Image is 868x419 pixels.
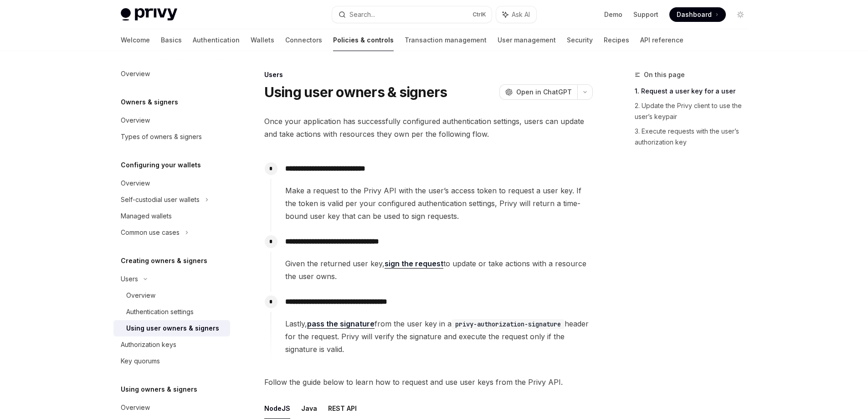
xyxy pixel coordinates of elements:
[633,10,658,19] a: Support
[264,84,447,100] h1: Using user owners & signers
[499,84,577,100] button: Open in ChatGPT
[121,227,180,238] div: Common use cases
[121,211,172,222] div: Managed wallets
[121,402,150,413] div: Overview
[635,84,755,98] a: 1. Request a user key for a user
[121,29,150,51] a: Welcome
[161,29,182,51] a: Basics
[604,10,622,19] a: Demo
[121,194,200,205] div: Self-custodial user wallets
[496,6,536,23] button: Ask AI
[604,29,629,51] a: Recipes
[251,29,274,51] a: Wallets
[264,115,593,140] span: Once your application has successfully configured authentication settings, users can update and t...
[121,115,150,126] div: Overview
[512,10,530,19] span: Ask AI
[121,274,138,285] div: Users
[126,306,194,317] div: Authentication settings
[285,184,592,222] span: Make a request to the Privy API with the user’s access token to request a user key. If the token ...
[121,384,197,395] h5: Using owners & signers
[405,29,487,51] a: Transaction management
[644,69,685,80] span: On this page
[121,255,207,266] h5: Creating owners & signers
[349,9,375,20] div: Search...
[113,66,230,82] a: Overview
[113,399,230,416] a: Overview
[385,259,443,269] a: sign the request
[498,29,556,51] a: User management
[301,398,317,419] button: Java
[567,29,593,51] a: Security
[113,287,230,304] a: Overview
[113,208,230,224] a: Managed wallets
[516,88,572,97] span: Open in ChatGPT
[113,129,230,145] a: Types of owners & signers
[113,304,230,320] a: Authentication settings
[121,339,176,350] div: Authorization keys
[121,97,178,108] h5: Owners & signers
[285,29,322,51] a: Connectors
[332,6,492,23] button: Search...CtrlK
[307,319,375,329] a: pass the signature
[452,319,565,329] code: privy-authorization-signature
[126,323,219,334] div: Using user owners & signers
[121,131,202,142] div: Types of owners & signers
[113,336,230,353] a: Authorization keys
[264,376,593,388] span: Follow the guide below to learn how to request and use user keys from the Privy API.
[121,68,150,79] div: Overview
[635,98,755,124] a: 2. Update the Privy client to use the user’s keypair
[113,112,230,129] a: Overview
[264,70,593,79] div: Users
[121,178,150,189] div: Overview
[126,290,155,301] div: Overview
[635,124,755,150] a: 3. Execute requests with the user’s authorization key
[285,257,592,283] span: Given the returned user key, to update or take actions with a resource the user owns.
[473,11,486,18] span: Ctrl K
[677,10,712,19] span: Dashboard
[333,29,394,51] a: Policies & controls
[264,398,290,419] button: NodeJS
[121,356,160,367] div: Key quorums
[733,7,748,22] button: Toggle dark mode
[113,353,230,369] a: Key quorums
[121,160,201,171] h5: Configuring your wallets
[113,175,230,191] a: Overview
[669,7,726,22] a: Dashboard
[193,29,240,51] a: Authentication
[285,317,592,356] span: Lastly, from the user key in a header for the request. Privy will verify the signature and execut...
[113,320,230,336] a: Using user owners & signers
[121,8,177,21] img: light logo
[640,29,683,51] a: API reference
[328,398,357,419] button: REST API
